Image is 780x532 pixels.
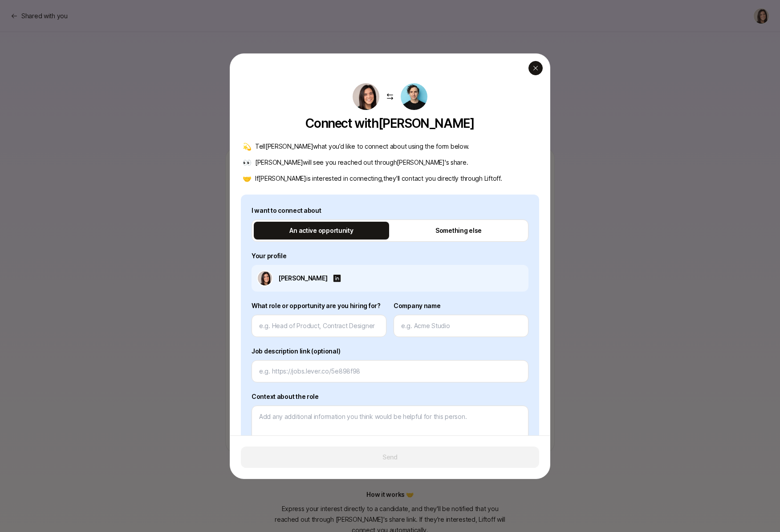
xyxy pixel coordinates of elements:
[259,321,379,331] input: e.g. Head of Product, Contract Designer
[258,271,272,285] img: 71d7b91d_d7cb_43b4_a7ea_a9b2f2cc6e03.jpg
[401,321,521,331] input: e.g. Acme Studio
[252,251,528,261] label: Your profile
[252,301,386,311] label: What role or opportunity are you hiring for?
[289,225,353,236] p: An active opportunity
[255,157,468,168] p: [PERSON_NAME] will see you reached out through [PERSON_NAME] 's share.
[401,83,427,110] img: e8bc5d3e_179f_4dcf_a9fd_880fe2c1c5af.jpg
[255,173,502,184] p: If [PERSON_NAME] is interested in connecting, they 'll contact you directly through Liftoff.
[243,157,252,168] span: 👀
[259,366,521,377] input: e.g. https://jobs.lever.co/5e898f98
[278,273,327,284] p: [PERSON_NAME]
[394,301,528,311] label: Company name
[305,116,474,130] p: Connect with [PERSON_NAME]
[243,141,252,152] span: 💫
[243,173,252,184] span: 🤝
[353,83,379,110] img: 71d7b91d_d7cb_43b4_a7ea_a9b2f2cc6e03.jpg
[435,225,482,236] p: Something else
[255,141,469,152] p: Tell [PERSON_NAME] what you’d like to connect about using the form below.
[252,391,528,402] label: Context about the role
[252,205,528,216] label: I want to connect about
[252,346,528,357] label: Job description link (optional)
